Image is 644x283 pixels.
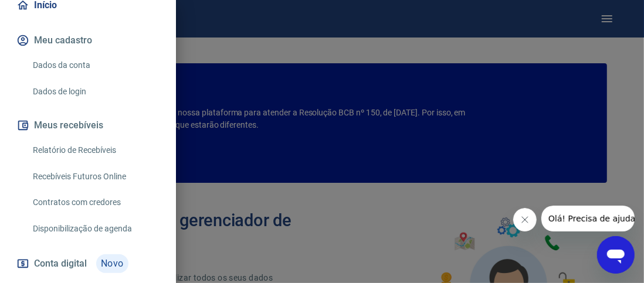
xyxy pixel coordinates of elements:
[14,112,162,138] button: Meus recebíveis
[28,138,162,162] a: Relatório de Recebíveis
[96,254,128,273] span: Novo
[34,255,87,272] span: Conta digital
[14,250,162,278] a: Conta digitalNovo
[597,236,635,274] iframe: Botão para abrir a janela de mensagens
[28,80,162,104] a: Dados de login
[541,206,635,231] iframe: Mensagem da empresa
[7,8,99,18] span: Olá! Precisa de ajuda?
[28,53,162,77] a: Dados da conta
[14,28,162,53] button: Meu cadastro
[28,190,162,214] a: Contratos com credores
[28,217,162,241] a: Disponibilização de agenda
[28,165,162,189] a: Recebíveis Futuros Online
[513,208,537,231] iframe: Fechar mensagem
